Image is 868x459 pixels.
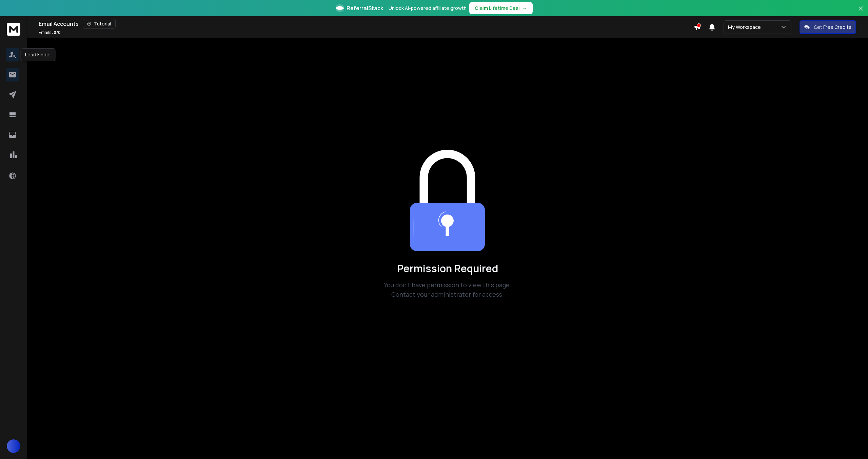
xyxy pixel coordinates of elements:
span: → [522,5,527,12]
button: Claim Lifetime Deal→ [469,2,533,14]
div: Email Accounts [39,19,694,29]
p: My Workspace [728,24,764,31]
p: Unlock AI-powered affiliate growth [389,5,467,12]
button: Tutorial [83,19,116,29]
button: Get Free Credits [800,20,856,34]
p: Get Free Credits [814,24,851,31]
p: Emails : [39,30,61,35]
img: Team collaboration [410,150,485,252]
button: Close banner [856,4,865,20]
span: 0 / 0 [54,30,61,35]
span: ReferralStack [347,4,383,12]
div: Lead Finder [21,48,56,61]
h1: Permission Required [372,262,524,275]
p: You don't have permission to view this page. Contact your administrator for access. [372,280,524,299]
